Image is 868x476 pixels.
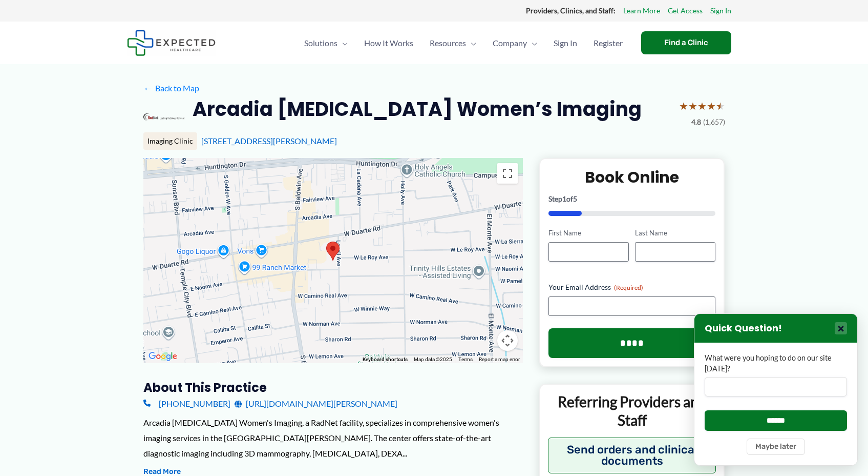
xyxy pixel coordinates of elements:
[747,439,805,455] button: Maybe later
[545,25,585,61] a: Sign In
[193,96,642,122] h2: Arcadia [MEDICAL_DATA] Women’s Imaging
[296,25,631,61] nav: Primary Site Navigation
[585,25,631,61] a: Register
[573,194,577,203] span: 5
[635,228,715,238] label: Last Name
[414,356,452,362] span: Map data ©2025
[143,83,153,93] span: ←
[337,25,348,61] span: Menu Toggle
[363,356,408,363] button: Keyboard shortcuts
[548,282,716,292] label: Your Email Address
[710,4,731,17] a: Sign In
[526,6,616,15] strong: Providers, Clinics, and Staff:
[143,415,523,461] div: Arcadia [MEDICAL_DATA] Women's Imaging, a RadNet facility, specializes in comprehensive women's i...
[146,350,180,363] a: Open this area in Google Maps (opens a new window)
[493,25,527,61] span: Company
[691,115,701,129] span: 4.8
[697,96,707,115] span: ★
[143,132,197,150] div: Imaging Clinic
[562,194,566,203] span: 1
[296,25,356,61] a: SolutionsMenu Toggle
[705,323,782,334] h3: Quick Question!
[143,396,230,411] a: [PHONE_NUMBER]
[703,115,725,129] span: (1,657)
[554,25,577,61] span: Sign In
[668,4,703,17] a: Get Access
[548,228,629,238] label: First Name
[679,96,688,115] span: ★
[641,31,731,54] a: Find a Clinic
[614,284,643,291] span: (Required)
[716,96,725,115] span: ★
[835,322,847,334] button: Close
[364,25,413,61] span: How It Works
[356,25,421,61] a: How It Works
[705,353,847,374] label: What were you hoping to do on our site [DATE]?
[594,25,623,61] span: Register
[497,163,518,184] button: Toggle fullscreen view
[479,356,520,362] a: Report a map error
[548,167,716,187] h2: Book Online
[707,96,716,115] span: ★
[497,330,518,351] button: Map camera controls
[421,25,484,61] a: ResourcesMenu Toggle
[548,438,716,473] button: Send orders and clinical documents
[688,96,697,115] span: ★
[548,392,716,430] p: Referring Providers and Staff
[143,380,523,395] h3: About this practice
[127,30,216,56] img: Expected Healthcare Logo - side, dark font, small
[235,396,397,411] a: [URL][DOMAIN_NAME][PERSON_NAME]
[548,195,716,203] p: Step of
[146,350,180,363] img: Google
[458,356,473,362] a: Terms (opens in new tab)
[623,4,660,17] a: Learn More
[527,25,537,61] span: Menu Toggle
[304,25,337,61] span: Solutions
[143,81,199,96] a: ←Back to Map
[484,25,545,61] a: CompanyMenu Toggle
[430,25,466,61] span: Resources
[466,25,476,61] span: Menu Toggle
[201,136,337,146] a: [STREET_ADDRESS][PERSON_NAME]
